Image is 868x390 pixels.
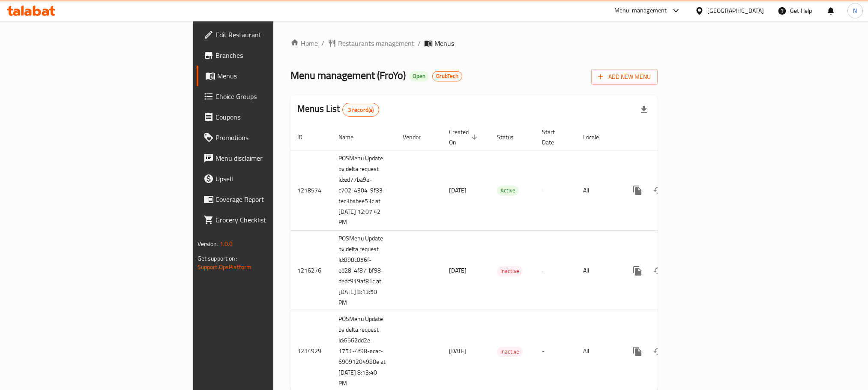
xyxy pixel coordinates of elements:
span: Inactive [497,266,523,276]
span: Menus [434,38,454,48]
span: ID [297,132,314,142]
span: Status [497,132,525,142]
span: Menu management ( FroYo ) [290,66,406,85]
li: / [418,38,421,48]
span: [DATE] [449,265,467,276]
div: Inactive [497,266,523,276]
span: Inactive [497,347,523,357]
span: Menus [217,71,331,81]
span: [DATE] [449,185,467,196]
span: Coupons [216,112,331,122]
span: 1.0.0 [220,238,233,249]
span: Restaurants management [338,38,414,48]
span: Active [497,186,519,195]
a: Branches [197,45,338,66]
span: Locale [583,132,610,142]
a: Restaurants management [328,38,414,48]
span: Branches [216,50,331,60]
span: 3 record(s) [343,106,379,114]
span: Version: [198,238,218,249]
nav: breadcrumb [290,38,658,48]
a: Edit Restaurant [197,24,338,45]
a: Grocery Checklist [197,210,338,230]
span: Add New Menu [598,72,651,82]
button: more [627,341,648,362]
button: Change Status [648,261,668,281]
td: All [576,150,620,231]
a: Support.OpsPlatform [198,261,252,273]
span: Promotions [216,132,331,143]
div: Export file [634,99,654,120]
div: Menu-management [614,6,667,16]
span: Name [338,132,365,142]
a: Coverage Report [197,189,338,210]
span: Choice Groups [216,91,331,102]
a: Menu disclaimer [197,148,338,168]
span: Get support on: [198,253,237,264]
span: Grocery Checklist [216,215,331,225]
span: N [853,6,857,15]
th: Actions [620,124,716,150]
span: Edit Restaurant [216,30,331,40]
td: - [535,150,576,231]
button: Change Status [648,180,668,201]
button: Add New Menu [591,69,658,85]
td: - [535,231,576,311]
span: Created On [449,127,480,147]
div: Total records count [342,103,380,117]
a: Promotions [197,127,338,148]
button: Change Status [648,341,668,362]
div: [GEOGRAPHIC_DATA] [707,6,764,15]
span: Upsell [216,174,331,184]
div: Open [409,71,429,81]
td: POSMenu Update by delta request Id:ed77ba9e-c702-4304-9f33-fec3babee53c at [DATE] 12:07:42 PM [332,150,396,231]
span: [DATE] [449,345,467,357]
span: GrubTech [433,72,462,80]
button: more [627,180,648,201]
h2: Menus List [297,102,379,117]
button: more [627,261,648,281]
span: Menu disclaimer [216,153,331,163]
td: POSMenu Update by delta request Id:898c856f-ed28-4f87-bf98-dedc919af81c at [DATE] 8:13:50 PM [332,231,396,311]
td: All [576,231,620,311]
span: Coverage Report [216,194,331,204]
span: Start Date [542,127,566,147]
a: Coupons [197,107,338,127]
a: Upsell [197,168,338,189]
span: Open [409,72,429,80]
span: Vendor [403,132,432,142]
a: Choice Groups [197,86,338,107]
a: Menus [197,66,338,86]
